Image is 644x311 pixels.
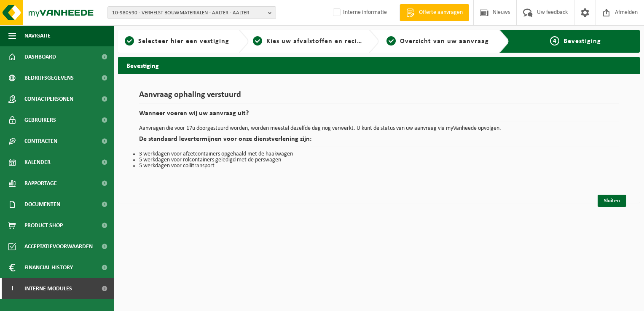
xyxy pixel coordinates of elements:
span: 3 [386,36,396,46]
a: Offerte aanvragen [400,4,469,21]
li: 3 werkdagen voor afzetcontainers opgehaald met de haakwagen [139,151,619,157]
span: Rapportage [24,173,57,194]
span: 10-980590 - VERHELST BOUWMATERIALEN - AALTER - AALTER [112,7,265,19]
a: 1Selecteer hier een vestiging [122,36,232,46]
span: Bevestiging [563,38,601,45]
a: 3Overzicht van uw aanvraag [383,36,493,46]
span: Overzicht van uw aanvraag [400,38,489,45]
a: Sluiten [598,195,626,207]
span: Financial History [24,257,73,278]
a: 2Kies uw afvalstoffen en recipiënten [253,36,362,46]
li: 5 werkdagen voor rolcontainers geledigd met de perswagen [139,157,619,163]
span: Acceptatievoorwaarden [24,236,93,257]
span: Interne modules [24,278,72,299]
span: 4 [550,36,559,46]
span: Contactpersonen [24,88,73,110]
span: Product Shop [24,215,63,236]
span: 1 [125,36,134,46]
span: Selecteer hier een vestiging [138,38,229,45]
span: Navigatie [24,25,51,46]
span: Gebruikers [24,110,56,131]
span: Contracten [24,131,57,152]
span: I [8,278,16,299]
span: Offerte aanvragen [417,8,465,17]
h2: Wanneer voeren wij uw aanvraag uit? [139,110,619,121]
span: Kies uw afvalstoffen en recipiënten [266,38,382,45]
span: Kalender [24,152,51,173]
span: 2 [253,36,262,46]
p: Aanvragen die voor 17u doorgestuurd worden, worden meestal dezelfde dag nog verwerkt. U kunt de s... [139,126,619,131]
h2: De standaard levertermijnen voor onze dienstverlening zijn: [139,136,619,147]
h2: Bevestiging [118,57,640,73]
span: Documenten [24,194,60,215]
span: Dashboard [24,46,56,67]
label: Interne informatie [331,6,387,19]
span: Bedrijfsgegevens [24,67,74,88]
h1: Aanvraag ophaling verstuurd [139,91,619,104]
li: 5 werkdagen voor collitransport [139,163,619,169]
button: 10-980590 - VERHELST BOUWMATERIALEN - AALTER - AALTER [107,6,276,19]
